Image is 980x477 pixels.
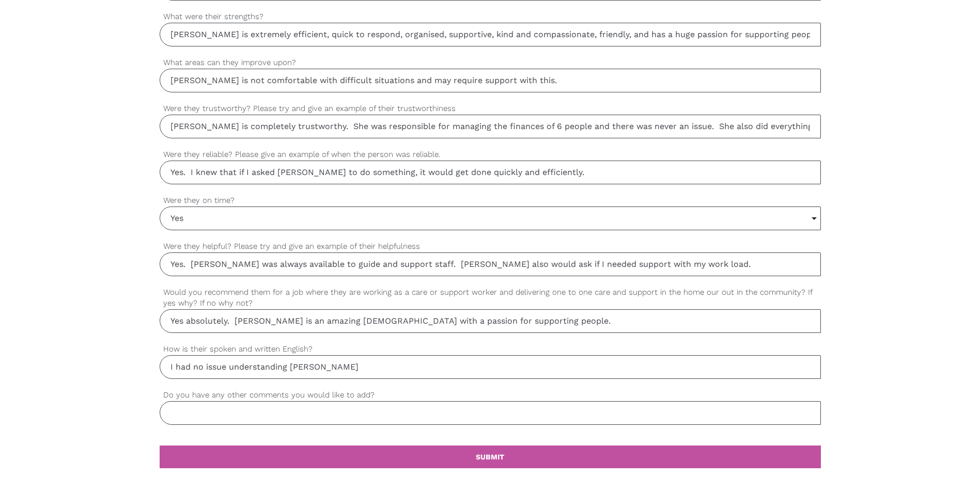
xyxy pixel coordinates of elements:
label: Would you recommend them for a job where they are working as a care or support worker and deliver... [160,287,821,309]
a: SUBMIT [160,446,821,468]
label: Were they on time? [160,195,821,206]
label: Were they trustworthy? Please try and give an example of their trustworthiness [160,103,821,115]
label: Were they reliable? Please give an example of when the person was reliable. [160,149,821,161]
label: How is their spoken and written English? [160,343,821,355]
label: What were their strengths? [160,11,821,23]
label: Do you have any other comments you would like to add? [160,389,821,401]
b: SUBMIT [476,453,504,461]
label: Were they helpful? Please try and give an example of their helpfulness [160,241,821,252]
label: What areas can they improve upon? [160,57,821,69]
